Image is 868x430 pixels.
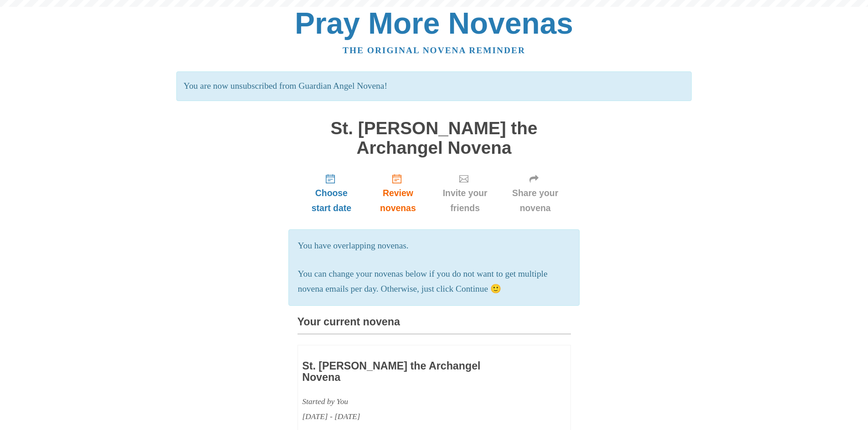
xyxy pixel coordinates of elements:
div: Started by You [302,394,513,409]
a: The original novena reminder [343,46,525,55]
span: Review novenas [375,186,421,216]
a: Review novenas [365,167,430,221]
h3: Your current novena [298,316,571,334]
a: Pray More Novenas [295,6,573,40]
span: Share your novena [509,186,562,216]
a: Choose start date [298,167,366,221]
p: You are now unsubscribed from Guardian Angel Novena! [176,71,692,101]
h1: St. [PERSON_NAME] the Archangel Novena [298,119,571,157]
p: You can change your novenas below if you do not want to get multiple novena emails per day. Other... [298,267,570,297]
span: Choose start date [307,186,357,216]
a: Share your novena [500,167,571,221]
span: Invite your friends [440,186,491,216]
a: Invite your friends [431,167,500,221]
h3: St. [PERSON_NAME] the Archangel Novena [302,360,513,384]
p: You have overlapping novenas. [298,238,570,253]
div: [DATE] - [DATE] [302,409,513,424]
